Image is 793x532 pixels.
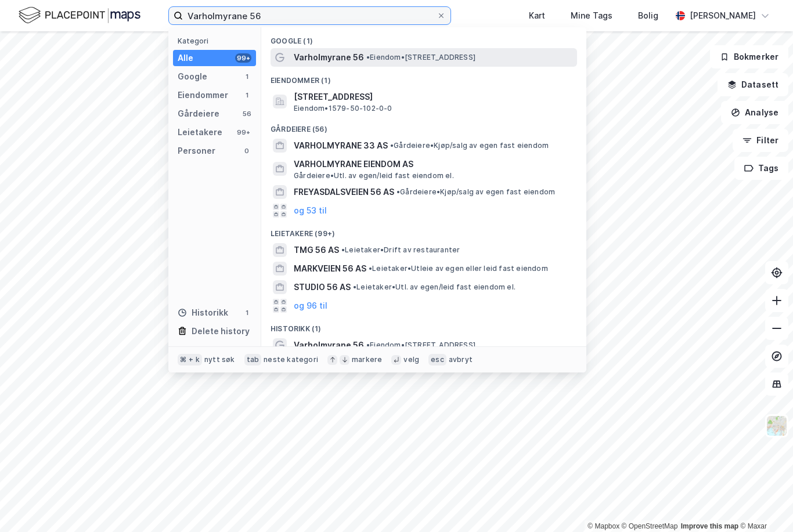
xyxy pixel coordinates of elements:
[390,141,549,150] span: Gårdeiere • Kjøp/salg av egen fast eiendom
[261,220,586,241] div: Leietakere (99+)
[366,53,475,62] span: Eiendom • [STREET_ADDRESS]
[622,522,678,530] a: OpenStreetMap
[178,107,219,121] div: Gårdeiere
[396,187,555,197] span: Gårdeiere • Kjøp/salg av egen fast eiendom
[449,355,473,364] div: avbryt
[192,324,250,338] div: Delete history
[183,7,437,24] input: Søk på adresse, matrikkel, gårdeiere, leietakere eller personer
[353,283,356,291] span: •
[766,415,788,437] img: Z
[733,129,788,152] button: Filter
[721,101,788,124] button: Analyse
[178,306,228,320] div: Historikk
[261,67,586,88] div: Eiendommer (1)
[178,70,207,84] div: Google
[294,171,454,180] span: Gårdeiere • Utl. av egen/leid fast eiendom el.
[244,354,262,365] div: tab
[341,245,345,254] span: •
[735,476,793,532] iframe: Chat Widget
[242,146,251,155] div: 0
[294,262,366,276] span: MARKVEIEN 56 AS
[718,73,788,96] button: Datasett
[390,141,394,150] span: •
[178,37,256,45] div: Kategori
[529,9,545,23] div: Kart
[264,355,318,364] div: neste kategori
[369,264,372,273] span: •
[242,308,251,317] div: 1
[294,204,327,218] button: og 53 til
[294,338,364,352] span: Varholmyrane 56
[294,104,392,113] span: Eiendom • 1579-50-102-0-0
[294,280,351,294] span: STUDIO 56 AS
[366,341,475,350] span: Eiendom • [STREET_ADDRESS]
[294,157,572,171] span: VARHOLMYRANE EIENDOM AS
[235,53,251,63] div: 99+
[261,27,586,48] div: Google (1)
[294,243,339,257] span: TMG 56 AS
[261,115,586,136] div: Gårdeiere (56)
[734,157,788,180] button: Tags
[294,139,388,153] span: VARHOLMYRANE 33 AS
[587,522,619,530] a: Mapbox
[353,283,516,292] span: Leietaker • Utl. av egen/leid fast eiendom el.
[352,355,382,364] div: markere
[178,88,228,102] div: Eiendommer
[369,264,548,273] span: Leietaker • Utleie av egen eller leid fast eiendom
[242,109,251,118] div: 56
[178,125,222,139] div: Leietakere
[294,50,364,64] span: Varholmyrane 56
[341,245,460,255] span: Leietaker • Drift av restauranter
[204,355,235,364] div: nytt søk
[235,128,251,137] div: 99+
[294,90,572,104] span: [STREET_ADDRESS]
[178,51,193,65] div: Alle
[19,5,140,26] img: logo.f888ab2527a4732fd821a326f86c7f29.svg
[735,476,793,532] div: Kontrollprogram for chat
[681,522,738,530] a: Improve this map
[242,91,251,100] div: 1
[638,9,658,23] div: Bolig
[242,72,251,81] div: 1
[366,53,370,61] span: •
[261,315,586,336] div: Historikk (1)
[403,355,419,364] div: velg
[690,9,756,23] div: [PERSON_NAME]
[710,45,788,68] button: Bokmerker
[571,9,612,23] div: Mine Tags
[294,299,327,313] button: og 96 til
[396,187,400,196] span: •
[178,144,215,158] div: Personer
[428,354,446,365] div: esc
[294,185,394,199] span: FREYASDALSVEIEN 56 AS
[178,354,202,365] div: ⌘ + k
[366,341,370,349] span: •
